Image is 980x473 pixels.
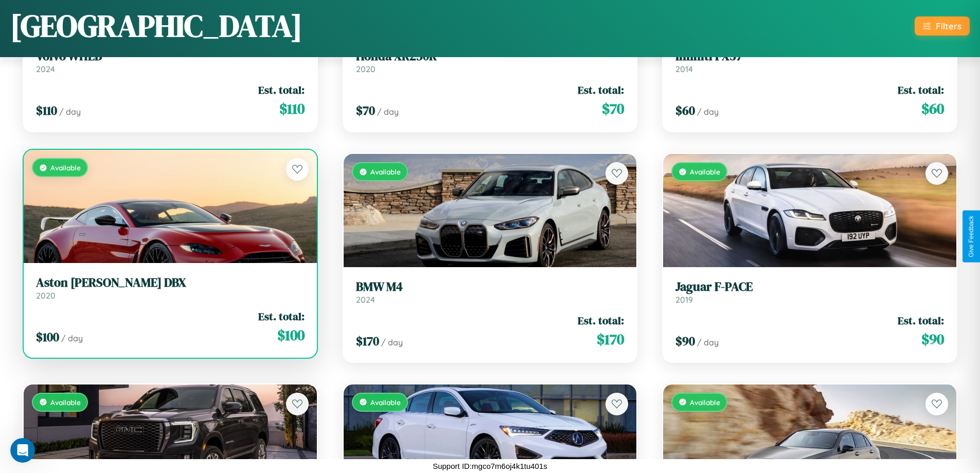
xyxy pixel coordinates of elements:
[690,167,720,176] span: Available
[921,98,944,119] span: $ 60
[936,21,961,31] div: Filters
[578,82,624,97] span: Est. total:
[50,398,81,407] span: Available
[258,309,305,324] span: Est. total:
[36,102,57,119] span: $ 110
[898,313,944,328] span: Est. total:
[36,328,59,345] span: $ 100
[675,102,695,119] span: $ 60
[10,5,302,47] h1: [GEOGRAPHIC_DATA]
[381,337,403,347] span: / day
[356,64,376,74] span: 2020
[690,398,720,407] span: Available
[921,329,944,349] span: $ 90
[675,294,693,305] span: 2019
[10,438,35,463] iframe: Intercom live chat
[675,49,944,74] a: Infiniti FX372014
[968,216,975,257] div: Give Feedback
[356,102,375,119] span: $ 70
[675,279,944,294] h3: Jaguar F-PACE
[370,167,401,176] span: Available
[697,337,719,347] span: / day
[602,98,624,119] span: $ 70
[36,275,305,290] h3: Aston [PERSON_NAME] DBX
[675,332,695,349] span: $ 90
[356,279,625,305] a: BMW M42024
[36,64,55,74] span: 2024
[61,333,83,343] span: / day
[36,275,305,301] a: Aston [PERSON_NAME] DBX2020
[898,82,944,97] span: Est. total:
[578,313,624,328] span: Est. total:
[377,107,399,117] span: / day
[36,49,305,74] a: Volvo WHLB2024
[59,107,81,117] span: / day
[279,98,305,119] span: $ 110
[370,398,401,407] span: Available
[50,163,81,172] span: Available
[258,82,305,97] span: Est. total:
[277,325,305,345] span: $ 100
[675,279,944,305] a: Jaguar F-PACE2019
[915,16,970,36] button: Filters
[36,290,56,301] span: 2020
[697,107,719,117] span: / day
[675,64,693,74] span: 2014
[356,49,625,74] a: Honda XR250R2020
[433,459,547,473] p: Support ID: mgco7m6oj4k1tu401s
[356,294,375,305] span: 2024
[356,332,379,349] span: $ 170
[597,329,624,349] span: $ 170
[356,279,625,294] h3: BMW M4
